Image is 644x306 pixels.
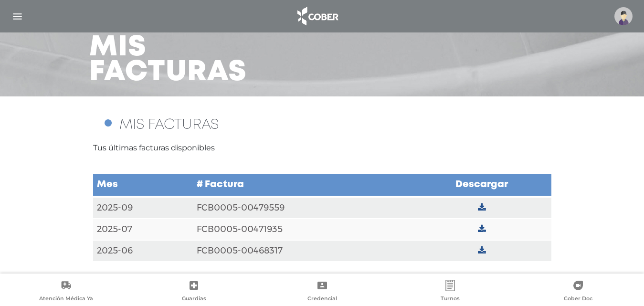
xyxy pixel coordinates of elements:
td: # Factura [193,173,412,197]
td: Mes [93,173,193,197]
td: 2025-06 [93,240,193,262]
span: Guardias [182,295,206,304]
p: Tus últimas facturas disponibles [93,142,551,154]
img: logo_cober_home-white.png [292,5,342,28]
td: FCB0005-00471935 [193,219,412,240]
td: FCB0005-00479559 [193,197,412,219]
a: Turnos [386,280,514,304]
span: Turnos [441,295,460,304]
td: Descargar [412,173,551,197]
td: 2025-09 [93,197,193,219]
img: profile-placeholder.svg [614,7,633,25]
span: Cober Doc [564,295,592,304]
td: 2025-07 [93,219,193,240]
a: Credencial [258,280,386,304]
h3: Mis facturas [89,35,247,85]
span: MIS FACTURAS [119,118,219,131]
img: Cober_menu-lines-white.svg [11,11,23,22]
span: Credencial [307,295,337,304]
a: Atención Médica Ya [2,280,130,304]
a: Guardias [130,280,258,304]
a: Cober Doc [514,280,642,304]
td: FCB0005-00468317 [193,240,412,262]
span: Atención Médica Ya [39,295,93,304]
